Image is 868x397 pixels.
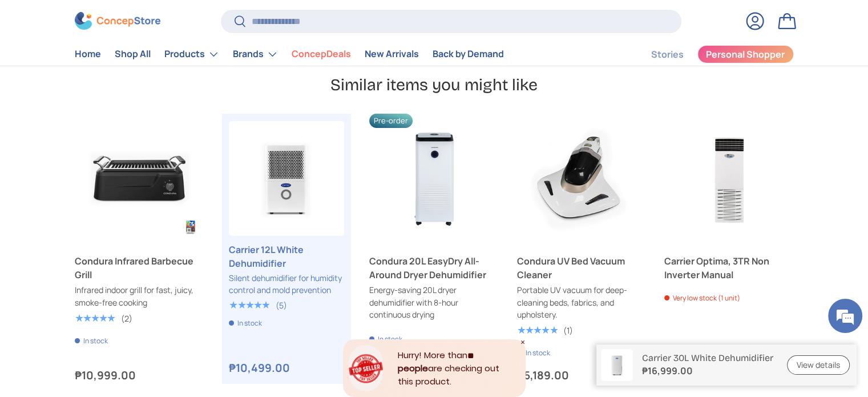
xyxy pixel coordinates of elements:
[229,121,344,236] a: Carrier 12L White Dehumidifier
[664,114,793,243] a: Carrier Optima, 3TR Non Inverter Manual
[226,43,285,66] summary: Brands
[433,43,504,66] a: Back by Demand
[664,254,793,282] a: Carrier Optima, 3TR Non Inverter Manual
[651,43,684,66] a: Stories
[75,43,504,66] nav: Primary
[697,45,794,63] a: Personal Shopper
[642,352,773,363] p: Carrier 30L White Dehumidifier
[115,43,151,66] a: Shop All
[369,254,498,282] a: Condura 20L EasyDry All-Around Dryer Dehumidifier
[229,243,344,270] a: Carrier 12L White Dehumidifier
[75,13,160,30] img: ConcepStore
[369,114,413,128] span: Pre-order
[59,64,192,79] div: Chat with us now
[75,114,204,243] a: Condura Infrared Barbecue Grill
[517,254,646,282] a: Condura UV Bed Vacuum Cleaner
[6,271,217,311] textarea: Type your message and hit 'Enter'
[365,43,419,66] a: New Arrivals
[292,43,351,66] a: ConcepDeals
[75,43,101,66] a: Home
[66,123,158,239] span: We're online!
[601,349,633,381] img: carrier-dehumidifier-30-liter-full-view-concepstore
[75,74,794,95] h2: Similar items you might like
[75,254,204,282] a: Condura Infrared Barbecue Grill
[369,114,498,243] a: Condura 20L EasyDry All-Around Dryer Dehumidifier
[642,364,773,378] strong: ₱16,999.00
[520,339,526,345] div: Close
[787,355,850,375] a: View details
[158,43,226,66] summary: Products
[187,6,215,33] div: Minimize live chat window
[517,114,646,243] a: Condura UV Bed Vacuum Cleaner
[624,43,794,66] nav: Secondary
[706,50,785,59] span: Personal Shopper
